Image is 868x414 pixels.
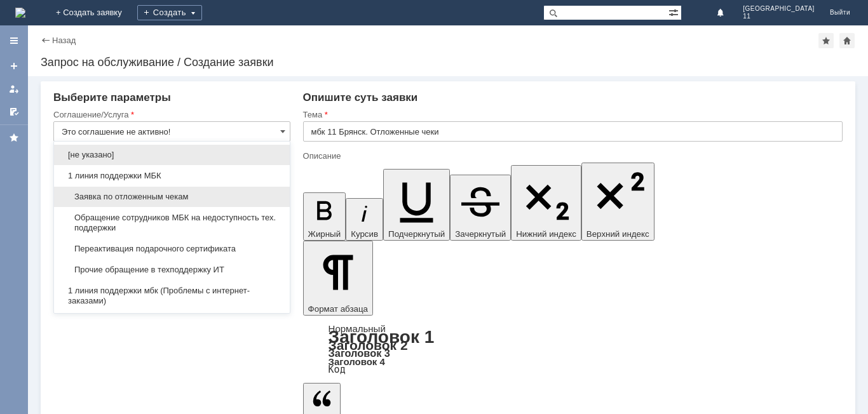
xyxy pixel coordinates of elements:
[137,5,202,20] div: Создать
[743,5,815,13] span: [GEOGRAPHIC_DATA]
[4,56,24,76] a: Создать заявку
[62,244,282,254] span: Переактивация подарочного сертификата
[329,327,435,347] a: Заголовок 1
[303,324,843,374] div: Формат абзаца
[455,229,506,239] span: Зачеркнутый
[303,91,418,103] span: Опишите суть заявки
[62,213,282,233] span: Обращение сотрудников МБК на недоступность тех. поддержки
[329,364,346,375] a: Код
[41,56,855,69] div: Запрос на обслуживание / Создание заявки
[15,8,25,18] img: logo
[53,110,288,119] div: Соглашение/Услуга
[329,323,386,334] a: Нормальный
[62,192,282,202] span: Заявка по отложенным чекам
[329,356,385,367] a: Заголовок 4
[839,33,855,48] div: Сделать домашней страницей
[62,171,282,181] span: 1 линия поддержки МБК
[5,15,186,36] div: СПК [PERSON_NAME] Прошу удалить отл чек
[308,229,341,239] span: Жирный
[743,13,815,20] span: 11
[5,5,186,15] div: мбк 11 Брянск. Отложенные чеки
[62,286,282,306] span: 1 линия поддержки мбк (Проблемы с интернет-заказами)
[383,169,450,241] button: Подчеркнутый
[62,265,282,275] span: Прочие обращение в техподдержку ИТ
[52,36,76,45] a: Назад
[303,110,840,119] div: Тема
[450,175,511,241] button: Зачеркнутый
[15,8,25,18] a: Перейти на домашнюю страницу
[4,79,24,99] a: Мои заявки
[303,241,373,316] button: Формат абзаца
[511,165,581,241] button: Нижний индекс
[818,33,834,48] div: Добавить в избранное
[308,304,368,314] span: Формат абзаца
[581,163,654,241] button: Верхний индекс
[668,6,681,18] span: Расширенный поиск
[516,229,576,239] span: Нижний индекс
[53,91,171,103] span: Выберите параметры
[587,229,649,239] span: Верхний индекс
[62,150,282,160] span: [не указано]
[329,347,390,359] a: Заголовок 3
[329,338,408,352] a: Заголовок 2
[346,198,383,241] button: Курсив
[303,192,346,241] button: Жирный
[4,102,24,122] a: Мои согласования
[388,229,445,239] span: Подчеркнутый
[303,152,840,160] div: Описание
[351,229,378,239] span: Курсив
